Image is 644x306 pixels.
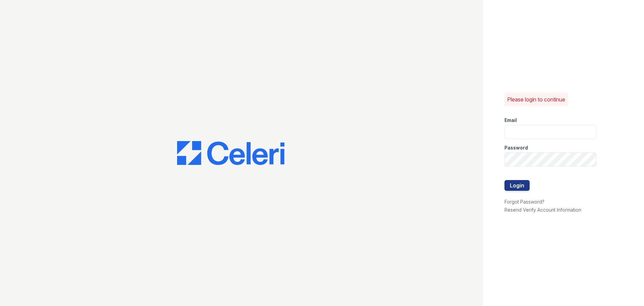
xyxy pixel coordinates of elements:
button: Login [504,180,530,191]
label: Email [504,117,517,124]
a: Resend Verify Account Information [504,207,581,213]
label: Password [504,144,528,151]
a: Forgot Password? [504,199,544,205]
p: Please login to continue [507,95,565,103]
img: CE_Logo_Blue-a8612792a0a2168367f1c8372b55b34899dd931a85d93a1a3d3e32e68fde9ad4.png [177,141,284,165]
